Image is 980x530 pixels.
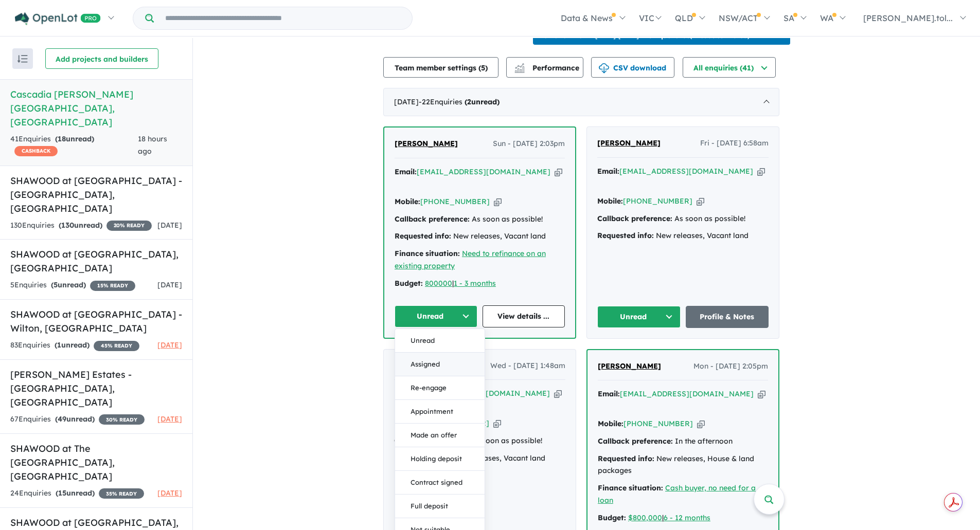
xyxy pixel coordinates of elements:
[395,376,485,400] button: Re-engage
[419,97,500,106] span: - 22 Enquir ies
[758,389,765,399] button: Copy
[619,167,753,176] a: [EMAIL_ADDRESS][DOMAIN_NAME]
[467,97,471,106] span: 2
[14,146,58,156] span: CASHBACK
[494,196,502,207] button: Copy
[757,166,765,177] button: Copy
[45,48,158,69] button: Add projects and builders
[597,230,769,242] div: New releases, Vacant land
[395,249,460,258] strong: Finance situation:
[493,138,565,150] span: Sun - [DATE] 2:03pm
[465,97,500,106] strong: ( unread)
[157,340,182,350] span: [DATE]
[420,197,490,206] a: [PHONE_NUMBER]
[10,413,145,426] div: 67 Enquir ies
[395,249,546,270] a: Need to refinance on an existing property
[58,414,66,424] span: 49
[425,279,452,288] a: 800000
[506,57,583,78] button: Performance
[537,32,595,40] b: Promotion Month:
[700,137,769,150] span: Fri - [DATE] 6:58am
[157,280,182,289] span: [DATE]
[490,360,565,372] span: Wed - [DATE] 1:48am
[394,453,451,463] strong: Requested info:
[10,368,182,409] h5: [PERSON_NAME] Estates - [GEOGRAPHIC_DATA] , [GEOGRAPHIC_DATA]
[10,279,135,291] div: 5 Enquir ies
[697,196,704,207] button: Copy
[61,221,74,230] span: 130
[51,280,86,289] strong: ( unread)
[395,329,485,353] button: Unread
[138,134,167,156] span: 18 hours ago
[395,400,485,424] button: Appointment
[598,454,654,463] strong: Requested info:
[598,513,626,522] strong: Budget:
[10,487,144,500] div: 24 Enquir ies
[395,231,451,241] strong: Requested info:
[628,513,662,522] a: $800,000
[15,12,101,25] img: Openlot PRO Logo White
[664,513,710,522] a: 6 - 12 months
[693,360,768,373] span: Mon - [DATE] 2:05pm
[10,247,182,275] h5: SHAWOOD at [GEOGRAPHIC_DATA] , [GEOGRAPHIC_DATA]
[157,488,182,498] span: [DATE]
[597,167,619,176] strong: Email:
[623,419,693,428] a: [PHONE_NUMBER]
[394,418,420,428] strong: Mobile:
[597,137,661,150] a: [PERSON_NAME]
[10,339,139,352] div: 83 Enquir ies
[686,306,769,328] a: Profile & Notes
[395,471,485,495] button: Contract signed
[394,436,469,445] strong: Callback preference:
[55,340,90,350] strong: ( unread)
[156,7,410,29] input: Try estate name, suburb, builder or developer
[17,55,28,63] img: sort.svg
[157,414,182,424] span: [DATE]
[598,512,768,524] div: |
[383,88,779,117] div: [DATE]
[591,57,674,78] button: CSV download
[59,221,102,230] strong: ( unread)
[493,418,501,429] button: Copy
[10,133,138,158] div: 41 Enquir ies
[10,174,182,215] h5: SHAWOOD at [GEOGRAPHIC_DATA] - [GEOGRAPHIC_DATA] , [GEOGRAPHIC_DATA]
[58,488,66,498] span: 15
[10,220,152,232] div: 130 Enquir ies
[106,221,152,231] span: 20 % READY
[598,483,756,505] a: Cash buyer, no need for a loan
[642,32,690,40] b: 21 unique leads
[483,305,565,327] a: View details ...
[598,483,663,492] strong: Finance situation:
[863,13,953,23] span: [PERSON_NAME].tol...
[514,66,525,73] img: bar-chart.svg
[598,361,661,371] span: [PERSON_NAME]
[598,453,768,478] div: New releases, House & land packages
[599,63,609,74] img: download icon
[395,214,470,224] strong: Callback preference:
[598,436,673,446] strong: Callback preference:
[395,197,420,206] strong: Mobile:
[597,196,623,206] strong: Mobile:
[394,435,565,447] div: As soon as possible!
[395,279,423,288] strong: Budget:
[623,196,692,206] a: [PHONE_NUMBER]
[395,213,565,226] div: As soon as possible!
[697,418,705,429] button: Copy
[395,139,458,148] span: [PERSON_NAME]
[454,279,496,288] a: 1 - 3 months
[598,419,623,428] strong: Mobile:
[481,63,485,72] span: 5
[395,305,477,327] button: Unread
[57,340,61,350] span: 1
[395,138,458,150] a: [PERSON_NAME]
[597,306,681,328] button: Unread
[598,389,620,398] strong: Email:
[394,361,457,370] span: [PERSON_NAME]
[598,435,768,448] div: In the afternoon
[395,230,565,243] div: New releases, Vacant land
